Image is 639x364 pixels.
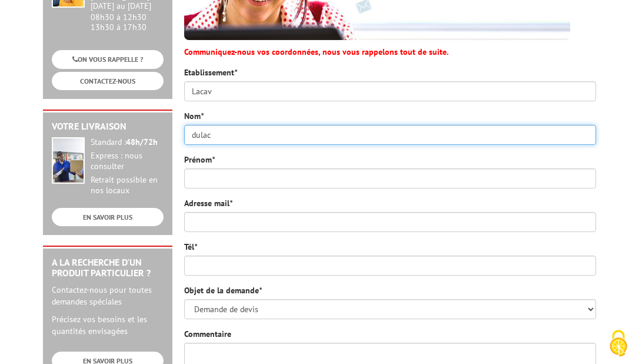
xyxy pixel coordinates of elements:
[52,137,85,184] img: widget-livraison.jpg
[184,284,262,296] label: Objet de la demande
[598,324,639,364] button: Cookies (fenêtre modale)
[91,137,164,148] div: Standard :
[184,197,232,209] label: Adresse mail
[126,137,158,147] strong: 48h/72h
[91,151,164,172] div: Express : nous consulter
[52,121,164,132] h2: Votre livraison
[184,328,231,340] label: Commentaire
[184,110,204,122] label: Nom
[52,50,164,68] a: ON VOUS RAPPELLE ?
[91,175,164,196] div: Retrait possible en nos locaux
[184,241,197,253] label: Tél
[52,257,164,278] h2: A la recherche d'un produit particulier ?
[184,67,237,78] label: Etablissement
[52,284,164,307] p: Contactez-nous pour toutes demandes spéciales
[184,46,596,58] p: Communiquez-nous vos coordonnées, nous vous rappelons tout de suite.
[52,313,164,337] p: Précisez vos besoins et les quantités envisagées
[52,208,164,226] a: EN SAVOIR PLUS
[52,72,164,90] a: CONTACTEZ-NOUS
[604,329,633,358] img: Cookies (fenêtre modale)
[184,154,215,166] label: Prénom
